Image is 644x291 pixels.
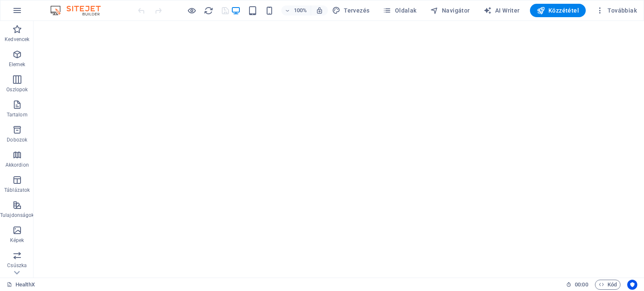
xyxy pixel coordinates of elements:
span: Kód [599,280,617,290]
p: Akkordion [5,162,29,168]
p: Kedvencek [5,36,29,43]
button: AI Writer [480,4,523,17]
button: Oldalak [379,4,420,17]
button: Tervezés [329,4,373,17]
span: Oldalak [383,6,416,15]
button: Navigátor [427,4,473,17]
p: Csúszka [7,262,27,269]
button: Közzététel [530,4,586,17]
span: AI Writer [483,6,520,15]
span: : [581,281,582,288]
a: Kattintson a kijelölés megszüntetéséhez. Dupla kattintás az oldalak megnyitásához [7,280,35,290]
span: Tervezés [332,6,370,15]
img: Editor Logo [48,5,111,15]
p: Elemek [9,61,26,68]
button: 100% [281,5,311,15]
p: Tartalom [7,111,28,118]
p: Képek [10,237,24,244]
span: Továbbiak [596,6,637,15]
i: Átméretezés esetén automatikusan beállítja a nagyítási szintet a választott eszköznek megfelelően. [316,7,323,14]
p: Dobozok [7,136,27,143]
span: 00 00 [575,280,588,290]
button: Usercentrics [627,280,637,290]
button: Kód [595,280,621,290]
h6: Munkamenet idő [566,280,588,290]
h6: 100% [294,5,307,15]
button: Kattintson ide az előnézeti módból való kilépéshez és a szerkesztés folytatásához [187,5,197,15]
p: Táblázatok [4,187,30,193]
span: Közzététel [537,6,579,15]
i: Weboldal újratöltése [204,6,213,15]
div: Tervezés (Ctrl+Alt+Y) [329,4,373,17]
p: Oszlopok [6,86,28,93]
span: Navigátor [430,6,470,15]
button: Továbbiak [592,4,640,17]
button: reload [203,5,213,15]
